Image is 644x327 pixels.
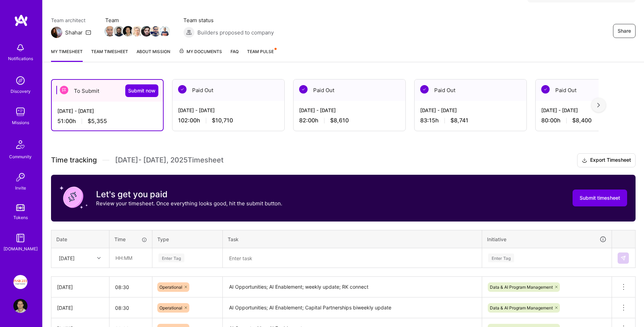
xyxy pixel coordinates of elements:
img: coin [59,183,88,211]
div: 51:00 h [57,117,157,125]
span: Operational [159,284,182,290]
a: Team Member Avatar [142,25,151,37]
img: bell [13,41,27,55]
div: [DOMAIN_NAME] [4,245,38,252]
img: Paid Out [299,85,308,94]
div: 102:00 h [178,117,279,124]
span: Team status [183,17,274,24]
div: Initiative [487,235,607,243]
span: $10,710 [212,117,233,124]
img: Team Member Avatar [123,26,133,37]
div: [DATE] [57,283,103,291]
span: Team [105,17,169,24]
a: Team Member Avatar [114,25,124,37]
a: Team Member Avatar [160,25,169,37]
img: Paid Out [178,85,187,94]
img: logo [14,14,28,27]
div: Shahar [65,29,83,36]
div: Invite [15,184,26,192]
span: My Documents [179,48,222,56]
span: [DATE] - [DATE] , 2025 Timesheet [115,156,223,165]
div: Notifications [8,55,33,62]
div: Discovery [11,88,31,95]
img: teamwork [13,105,27,119]
div: 80:00 h [541,117,642,124]
div: [DATE] [59,254,75,262]
span: Time tracking [51,156,97,165]
div: To Submit [52,80,163,102]
a: My Documents [179,48,222,62]
p: Review your timesheet. Once everything looks good, hit the submit button. [96,200,282,207]
a: Insight Partners: Data & AI - Sourcing [12,275,29,289]
img: discovery [13,73,27,88]
button: Export Timesheet [577,153,636,167]
span: Submit now [128,87,156,94]
a: Team Member Avatar [151,25,160,37]
img: Paid Out [541,85,550,94]
div: [DATE] - [DATE] [541,107,642,114]
div: [DATE] - [DATE] [299,107,400,114]
i: icon Mail [86,30,91,35]
div: 83:15 h [420,117,521,124]
button: Submit now [125,84,158,97]
span: Team Pulse [247,49,274,54]
div: Missions [12,119,29,126]
span: $8,741 [450,117,468,124]
img: Team Member Avatar [114,26,124,37]
img: Team Member Avatar [141,26,152,37]
div: Community [9,153,32,160]
a: FAQ [231,48,239,62]
button: Submit timesheet [573,190,627,206]
img: guide book [13,231,27,245]
img: Paid Out [420,85,429,94]
a: Team Member Avatar [105,25,114,37]
img: Invite [13,170,27,184]
img: right [597,103,600,108]
input: HH:MM [109,278,152,296]
textarea: AI Opportunities; AI Enablement; Capital Partnerships biweekly update [223,298,481,318]
img: Builders proposed to company [183,27,195,38]
a: My timesheet [51,48,83,62]
div: [DATE] [57,304,103,312]
input: HH:MM [110,249,152,267]
span: Operational [159,305,182,310]
span: $5,355 [88,117,107,125]
div: [DATE] - [DATE] [178,107,279,114]
img: Community [12,136,29,153]
span: Share [618,27,631,34]
a: Team Pulse [247,48,276,62]
th: Task [223,230,482,248]
div: Paid Out [293,79,405,101]
span: Builders proposed to company [197,29,274,36]
a: User Avatar [12,299,29,313]
span: Submit timesheet [580,194,620,201]
img: Team Member Avatar [105,26,115,37]
img: tokens [16,204,25,211]
span: Data & AI Program Management [490,305,553,310]
span: $8,610 [330,117,349,124]
img: To Submit [60,86,68,94]
textarea: AI Opportunities; AI Enablement; weekly update; RK connect [223,277,481,297]
img: Team Architect [51,27,62,38]
i: icon Chevron [97,256,101,260]
input: HH:MM [109,299,152,317]
th: Date [51,230,109,248]
div: Enter Tag [158,252,184,263]
img: Team Member Avatar [159,26,170,37]
h3: Let's get you paid [96,189,282,200]
button: Share [613,24,636,38]
span: Data & AI Program Management [490,284,553,290]
img: Team Member Avatar [150,26,161,37]
div: 82:00 h [299,117,400,124]
img: User Avatar [13,299,27,313]
a: Team timesheet [91,48,128,62]
div: Time [114,236,147,243]
th: Type [152,230,223,248]
div: [DATE] - [DATE] [57,107,157,115]
div: [DATE] - [DATE] [420,107,521,114]
div: Enter Tag [488,252,514,263]
a: About Mission [137,48,170,62]
i: icon Download [582,157,587,164]
a: Team Member Avatar [124,25,133,37]
img: Submit [620,255,626,261]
